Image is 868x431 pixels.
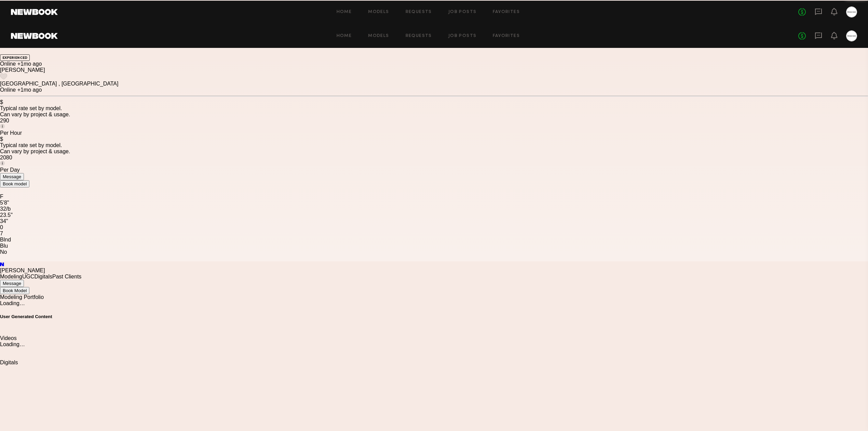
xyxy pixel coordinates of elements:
a: Digitals [35,274,52,279]
a: Models [368,34,389,38]
a: Favorites [493,34,520,38]
a: Requests [406,34,432,38]
a: Job Posts [448,10,477,14]
a: Home [337,10,352,14]
a: Past Clients [52,274,81,279]
a: Job Posts [448,34,477,38]
a: Models [368,10,389,14]
a: Requests [406,10,432,14]
a: Home [337,34,352,38]
a: UGC [22,274,35,279]
a: Favorites [493,10,520,14]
